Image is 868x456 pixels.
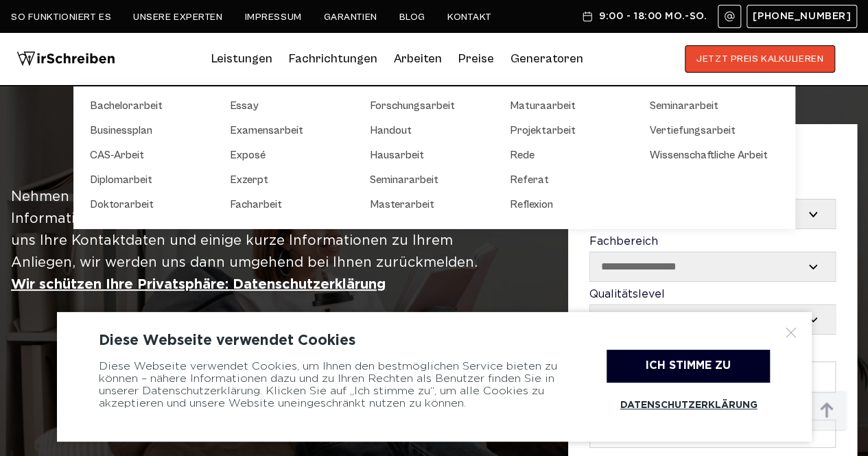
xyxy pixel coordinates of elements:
[289,48,377,70] a: Fachrichtungen
[747,5,857,28] a: [PHONE_NUMBER]
[806,390,847,431] img: button top
[458,51,494,66] a: Preise
[230,196,367,213] a: Facharbeit
[230,147,367,163] a: Exposé
[590,305,836,334] select: Qualitätslevel
[11,12,111,23] a: So funktioniert es
[99,350,572,421] div: Diese Webseite verwendet Cookies, um Ihnen den bestmöglichen Service bieten zu können – nähere In...
[607,389,770,421] a: Datenschutzerklärung
[370,122,507,139] a: Handout
[370,196,507,213] a: Masterarbeit
[510,171,647,188] a: Referat
[510,196,647,213] a: Reflexion
[589,289,836,335] label: Qualitätslevel
[607,350,770,383] div: Ich stimme zu
[510,147,647,163] a: Rede
[11,186,479,296] div: Nehmen Sie Kontakt mit uns auf! Gern helfen wir Ihnen mit Informationen rund um unsere Angebote. ...
[90,97,227,114] a: Bachelorarbeit
[724,11,735,22] img: Email
[90,171,227,188] a: Diplomarbeit
[370,147,507,163] a: Hausarbeit
[211,48,272,70] a: Leistungen
[510,97,647,114] a: Maturaarbeit
[11,274,386,296] a: Wir schützen Ihre Privatsphäre: Datenschutzerklärung
[230,97,367,114] a: Essay
[589,236,836,282] label: Fachbereich
[581,11,594,22] img: Schedule
[650,147,787,163] a: Wissenschaftliche Arbeit
[394,48,442,70] a: Arbeiten
[370,171,507,188] a: Seminararbeit
[99,333,770,349] div: Diese Webseite verwendet Cookies
[230,171,367,188] a: Exzerpt
[90,196,227,213] a: Doktorarbeit
[510,122,647,139] a: Projektarbeit
[11,131,479,172] h1: Kontakt
[590,252,835,281] select: Fachbereich
[16,45,115,73] img: logo wirschreiben
[399,12,425,23] a: Blog
[685,45,835,73] button: JETZT PREIS KALKULIEREN
[447,12,492,23] a: Kontakt
[245,12,302,23] a: Impressum
[90,147,227,163] a: CAS-Arbeit
[324,12,377,23] a: Garantien
[650,97,787,114] a: Seminararbeit
[650,122,787,139] a: Vertiefungsarbeit
[90,122,227,139] a: Businessplan
[370,97,507,114] a: Forschungsarbeit
[753,11,851,22] span: [PHONE_NUMBER]
[133,12,222,23] a: Unsere Experten
[230,122,367,139] a: Examensarbeit
[511,48,583,70] a: Generatoren
[599,11,707,22] span: 9:00 - 18:00 Mo.-So.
